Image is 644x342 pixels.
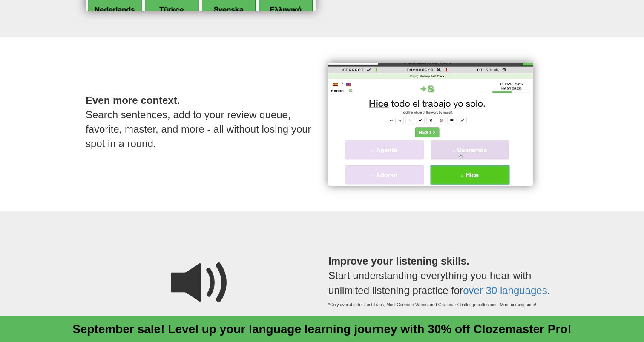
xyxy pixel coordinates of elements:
[328,63,533,186] img: even-more-context-480px.gif
[328,255,469,267] strong: Improve your listening skills.
[328,237,558,325] p: Start understanding everything you hear with unlimited listening practice for .
[72,322,572,336] a: September sale! Level up your language learning journey with 30% off Clozemaster Pro!
[86,94,180,106] strong: Even more context.
[328,302,558,308] small: *Only available for Fast Track, Most Common Words, and Grammar Challenge collections. More coming...
[463,285,547,296] a: over 30 languages
[86,76,316,168] p: Search sentences, add to your review queue, favorite, master, and more - all without losing your ...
